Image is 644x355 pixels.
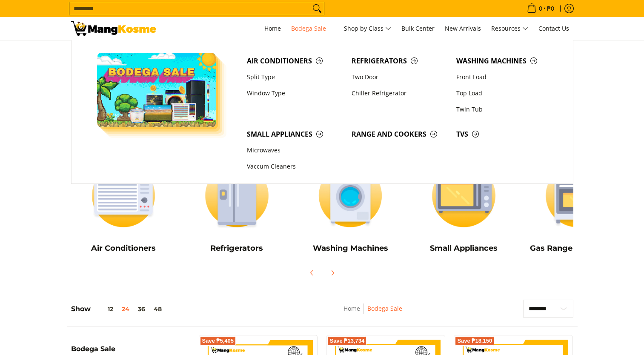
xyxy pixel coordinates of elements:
[184,243,289,253] h5: Refrigerators
[323,263,342,282] button: Next
[491,23,528,34] span: Resources
[71,156,176,259] a: Air Conditioners Air Conditioners
[184,156,289,259] a: Refrigerators Refrigerators
[525,243,630,253] h5: Gas Range and Cookers
[347,53,452,69] a: Refrigerators
[452,101,557,117] a: Twin Tub
[546,6,555,11] span: ₱0
[487,17,532,40] a: Resources
[202,338,234,344] span: Save ₱5,405
[457,338,492,344] span: Save ₱18,150
[340,17,395,40] a: Shop by Class
[411,156,516,259] a: Small Appliances Small Appliances
[243,69,347,85] a: Split Type
[347,85,452,101] a: Chiller Refrigerator
[401,24,435,32] span: Bulk Center
[243,159,347,175] a: Vaccum Cleaners
[524,4,557,13] span: •
[298,156,403,259] a: Washing Machines Washing Machines
[367,304,402,312] a: Bodega Sale
[352,56,448,66] span: Refrigerators
[445,24,481,32] span: New Arrivals
[538,24,569,32] span: Contact Us
[71,346,115,352] span: Bodega Sale
[329,338,364,344] span: Save ₱13,734
[452,85,557,101] a: Top Load
[343,304,360,312] a: Home
[184,156,289,235] img: Refrigerators
[287,17,338,40] a: Bodega Sale
[71,21,156,36] img: Bodega Sale l Mang Kosme: Cost-Efficient &amp; Quality Home Appliances
[298,243,403,253] h5: Washing Machines
[247,56,343,66] span: Air Conditioners
[534,17,573,40] a: Contact Us
[117,306,134,312] button: 24
[310,2,324,15] button: Search
[71,156,176,235] img: Air Conditioners
[411,156,516,235] img: Small Appliances
[347,126,452,142] a: Range and Cookers
[291,23,334,34] span: Bodega Sale
[456,56,552,66] span: Washing Machines
[91,306,117,312] button: 12
[243,53,347,69] a: Air Conditioners
[71,243,176,253] h5: Air Conditioners
[344,23,391,34] span: Shop by Class
[247,129,343,140] span: Small Appliances
[243,143,347,159] a: Microwaves
[347,69,452,85] a: Two Door
[303,263,321,282] button: Previous
[456,129,552,140] span: TVs
[149,306,166,312] button: 48
[411,243,516,253] h5: Small Appliances
[525,156,630,235] img: Cookers
[298,156,403,235] img: Washing Machines
[525,156,630,259] a: Cookers Gas Range and Cookers
[264,24,281,32] span: Home
[243,85,347,101] a: Window Type
[452,126,557,142] a: TVs
[243,126,347,142] a: Small Appliances
[452,53,557,69] a: Washing Machines
[538,6,544,11] span: 0
[287,303,459,323] nav: Breadcrumbs
[71,305,166,313] h5: Show
[441,17,485,40] a: New Arrivals
[260,17,285,40] a: Home
[134,306,149,312] button: 36
[452,69,557,85] a: Front Load
[97,53,216,127] img: Bodega Sale
[397,17,439,40] a: Bulk Center
[165,17,573,40] nav: Main Menu
[352,129,448,140] span: Range and Cookers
